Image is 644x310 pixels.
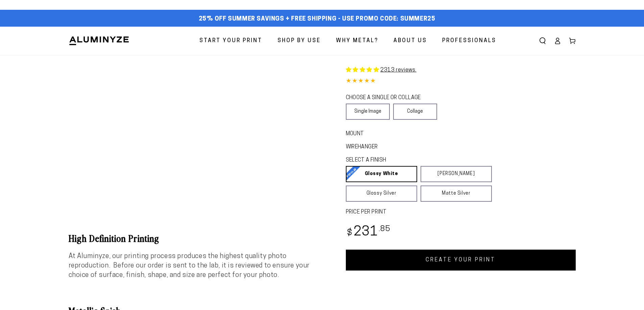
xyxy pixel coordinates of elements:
b: High Definition Printing [69,231,159,244]
label: PRICE PER PRINT [346,208,576,216]
div: 4.85 out of 5.0 stars [346,77,576,86]
a: Start Your Print [194,32,267,50]
legend: Mount [346,130,357,138]
a: 2313 reviews. [346,67,416,73]
a: Collage [393,104,437,120]
legend: WireHanger [346,143,365,151]
a: Why Metal? [331,32,383,50]
span: Professionals [442,36,496,46]
span: 25% off Summer Savings + Free Shipping - Use Promo Code: SUMMER25 [199,16,435,23]
img: Aluminyze [69,36,129,46]
sup: .85 [379,225,391,233]
a: Shop By Use [272,32,326,50]
legend: CHOOSE A SINGLE OR COLLAGE [346,94,431,102]
a: Single Image [346,104,390,120]
a: [PERSON_NAME] [421,166,492,182]
legend: SELECT A FINISH [346,157,476,164]
a: Matte Silver [421,186,492,202]
span: Start Your Print [199,36,262,46]
a: About Us [388,32,432,50]
a: Glossy White [346,166,417,182]
bdi: 231 [346,226,391,239]
media-gallery: Gallery Viewer [69,55,322,224]
a: Glossy Silver [346,186,417,202]
span: About Us [393,36,427,46]
span: $ [347,229,353,238]
span: At Aluminyze, our printing process produces the highest quality photo reproduction. Before our or... [69,253,310,279]
a: CREATE YOUR PRINT [346,250,576,271]
a: Professionals [437,32,501,50]
summary: Search our site [535,33,550,48]
span: Why Metal? [336,36,378,46]
a: 2313 reviews. [380,67,416,73]
span: Shop By Use [278,36,321,46]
